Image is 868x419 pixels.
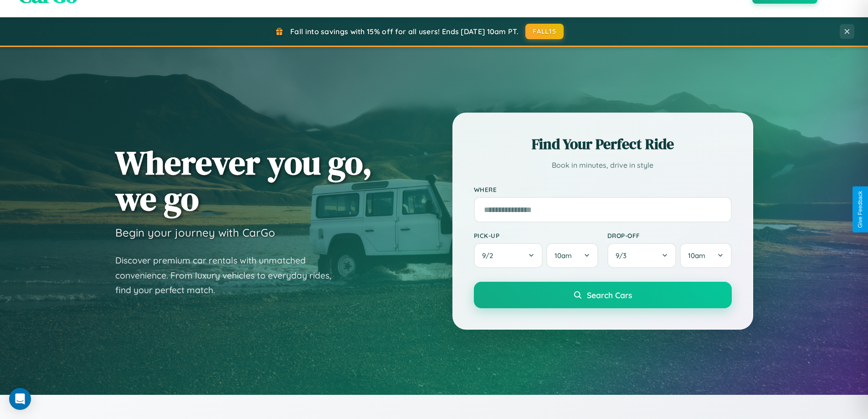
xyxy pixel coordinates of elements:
button: Search Cars [474,282,732,308]
p: Discover premium car rentals with unmatched convenience. From luxury vehicles to everyday rides, ... [115,253,343,298]
div: Give Feedback [857,191,863,228]
span: Fall into savings with 15% off for all users! Ends [DATE] 10am PT. [290,27,519,36]
button: 10am [680,243,731,268]
label: Where [474,186,732,193]
button: 9/3 [607,243,677,268]
h2: Find Your Perfect Ride [474,134,732,154]
span: 9 / 2 [482,251,498,260]
span: 10am [555,251,572,260]
div: Open Intercom Messenger [9,388,31,410]
button: 9/2 [474,243,543,268]
p: Book in minutes, drive in style [474,159,732,172]
label: Pick-up [474,232,598,239]
button: 10am [546,243,598,268]
button: FALL15 [525,24,564,39]
h3: Begin your journey with CarGo [115,226,275,239]
span: Search Cars [587,290,632,300]
h1: Wherever you go, we go [115,145,372,217]
label: Drop-off [607,232,732,239]
span: 10am [688,251,705,260]
span: 9 / 3 [616,251,631,260]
